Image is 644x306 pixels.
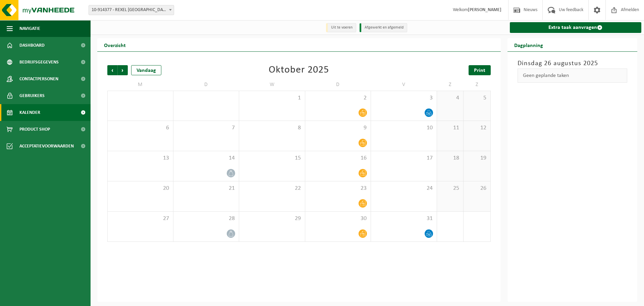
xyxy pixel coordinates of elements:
[97,38,132,51] h2: Overzicht
[19,104,40,121] span: Kalender
[111,215,170,222] span: 27
[243,215,302,222] span: 29
[374,155,433,162] span: 17
[305,79,371,91] td: D
[518,58,628,69] h3: Dinsdag 26 augustus 2025
[374,94,433,102] span: 3
[173,79,239,91] td: D
[469,65,491,75] a: Print
[309,155,368,162] span: 16
[111,124,170,132] span: 6
[19,121,50,138] span: Product Shop
[131,65,161,75] div: Vandaag
[19,37,45,54] span: Dashboard
[309,185,368,192] span: 23
[309,215,368,222] span: 30
[309,124,368,132] span: 9
[111,185,170,192] span: 20
[111,155,170,162] span: 13
[243,124,302,132] span: 8
[118,65,128,75] span: Volgende
[474,68,485,73] span: Print
[269,65,329,75] div: Oktober 2025
[440,94,460,102] span: 4
[243,155,302,162] span: 15
[243,94,302,102] span: 1
[309,94,368,102] span: 2
[371,79,437,91] td: V
[19,138,74,155] span: Acceptatievoorwaarden
[518,69,628,83] div: Geen geplande taken
[374,215,433,222] span: 31
[107,65,117,75] span: Vorige
[107,79,173,91] td: M
[177,155,236,162] span: 14
[89,5,174,15] span: 10-914377 - REXEL BELGIUM NV - LIER
[464,79,490,91] td: Z
[243,185,302,192] span: 22
[467,94,487,102] span: 5
[440,124,460,132] span: 11
[440,155,460,162] span: 18
[89,5,174,15] span: 10-914377 - REXEL BELGIUM NV - LIER
[467,155,487,162] span: 19
[19,54,59,71] span: Bedrijfsgegevens
[177,124,236,132] span: 7
[374,124,433,132] span: 10
[510,22,642,33] a: Extra taak aanvragen
[177,215,236,222] span: 28
[467,185,487,192] span: 26
[374,185,433,192] span: 24
[239,79,305,91] td: W
[440,185,460,192] span: 25
[19,87,45,104] span: Gebruikers
[19,71,58,87] span: Contactpersonen
[468,7,501,12] strong: [PERSON_NAME]
[467,124,487,132] span: 12
[19,20,40,37] span: Navigatie
[326,23,356,32] li: Uit te voeren
[177,185,236,192] span: 21
[437,79,464,91] td: Z
[360,23,407,32] li: Afgewerkt en afgemeld
[507,38,550,51] h2: Dagplanning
